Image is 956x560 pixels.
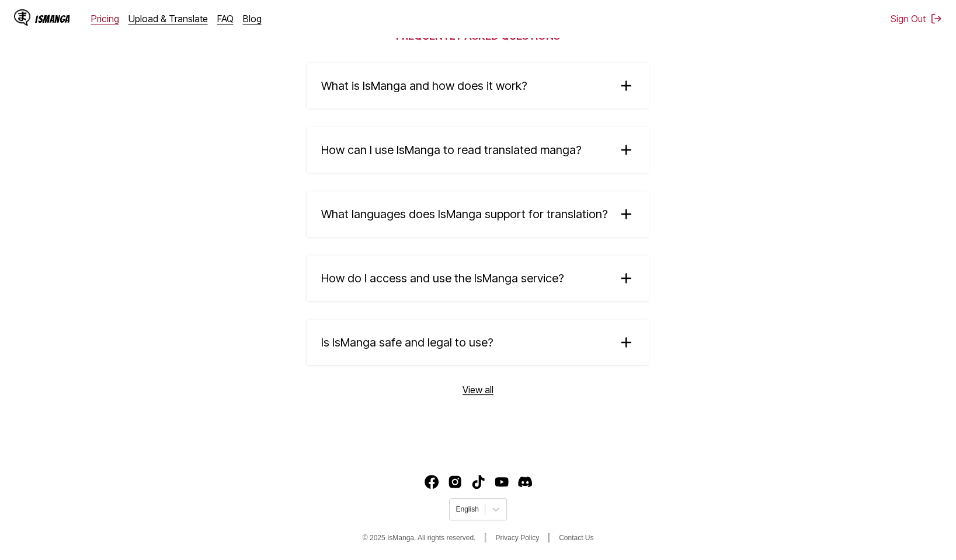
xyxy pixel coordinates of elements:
[425,475,439,489] img: IsManga Facebook
[217,13,234,24] a: FAQ
[617,77,635,94] img: plus
[559,534,593,542] a: Contact Us
[321,143,582,157] span: How can I use IsManga to read translated manga?
[14,9,91,28] a: IsManga LogoIsManga
[617,334,635,351] img: plus
[425,475,439,489] a: Facebook
[307,191,649,237] summary: What languages does IsManga support for translation?
[471,475,485,489] img: IsManga TikTok
[91,13,119,24] a: Pricing
[448,475,462,489] a: Instagram
[243,13,262,24] a: Blog
[471,475,485,489] a: TikTok
[495,534,539,542] a: Privacy Policy
[307,63,649,108] summary: What is IsManga and how does it work?
[321,79,527,93] span: What is IsManga and how does it work?
[321,335,493,349] span: Is IsManga safe and legal to use?
[363,534,476,542] span: © 2025 IsManga. All rights reserved.
[307,127,649,173] summary: How can I use IsManga to read translated manga?
[321,207,608,221] span: What languages does IsManga support for translation?
[518,475,532,489] a: Discord
[617,269,635,287] img: plus
[35,13,70,24] div: IsManga
[448,475,462,489] img: IsManga Instagram
[617,141,635,159] img: plus
[14,9,30,26] img: IsManga Logo
[307,256,649,301] summary: How do I access and use the IsManga service?
[495,475,509,489] a: Youtube
[128,13,208,24] a: Upload & Translate
[307,320,649,365] summary: Is IsManga safe and legal to use?
[456,505,457,513] input: Select language
[321,271,564,285] span: How do I access and use the IsManga service?
[930,13,942,24] img: Sign out
[463,384,493,395] a: View all
[891,13,942,24] button: Sign Out
[518,475,532,489] img: IsManga Discord
[617,205,635,223] img: plus
[495,475,509,489] img: IsManga YouTube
